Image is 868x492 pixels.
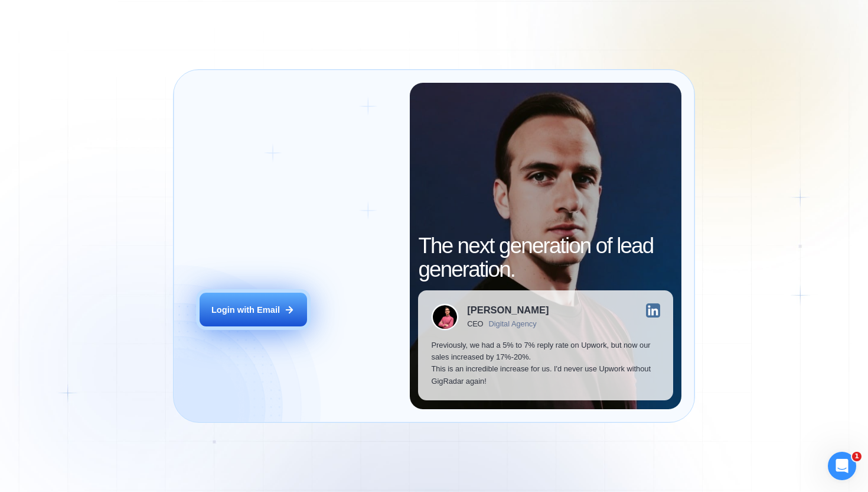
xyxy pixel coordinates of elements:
iframe: Intercom live chat [828,452,856,480]
span: 1 [852,452,862,461]
div: [PERSON_NAME] [467,306,549,316]
button: Login with Email [200,293,307,326]
div: Login with Email [211,304,280,316]
p: Previously, we had a 5% to 7% reply rate on Upwork, but now our sales increased by 17%-20%. This ... [431,339,660,387]
div: Digital Agency [489,320,537,329]
h2: The next generation of lead generation. [418,234,673,282]
div: CEO [467,320,483,329]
